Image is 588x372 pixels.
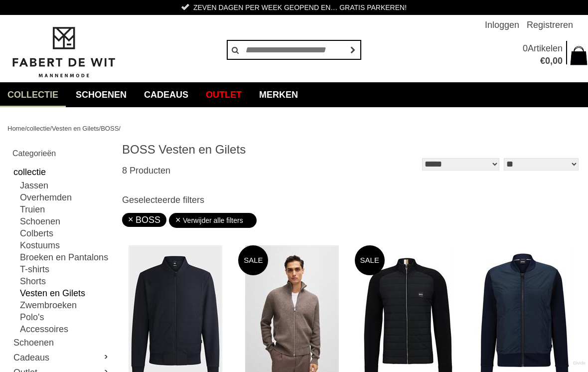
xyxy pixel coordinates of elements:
[175,213,251,228] a: Verwijder alle filters
[12,335,111,350] a: Schoenen
[99,125,101,132] span: /
[20,239,111,251] a: Kostuums
[20,287,111,299] a: Vesten en Gilets
[68,82,134,107] a: Schoenen
[540,56,545,66] span: €
[50,125,52,132] span: /
[545,56,550,66] span: 0
[20,299,111,311] a: Zwembroeken
[119,125,121,132] span: /
[122,194,581,205] h3: Geselecteerde filters
[7,25,120,79] img: Fabert de Wit
[20,180,111,191] a: Jassen
[12,350,111,365] a: Cadeaus
[20,251,111,263] a: Broeken en Pantalons
[20,203,111,215] a: Truien
[523,43,528,53] span: 0
[122,142,351,157] h1: BOSS Vesten en Gilets
[122,166,170,176] span: 8 Producten
[485,15,519,35] a: Inloggen
[137,82,196,107] a: Cadeaus
[553,56,563,66] span: 00
[20,311,111,323] a: Polo's
[52,125,99,132] a: Vesten en Gilets
[550,56,553,66] span: ,
[20,275,111,287] a: Shorts
[20,323,111,335] a: Accessoires
[26,125,50,132] a: collectie
[252,82,305,107] a: Merken
[7,125,25,132] a: Home
[20,263,111,275] a: T-shirts
[25,125,27,132] span: /
[12,165,111,180] a: collectie
[527,15,573,35] a: Registreren
[128,215,160,225] a: BOSS
[198,82,249,107] a: Outlet
[12,147,111,160] h2: Categorieën
[20,215,111,227] a: Schoenen
[528,43,563,53] span: Artikelen
[20,191,111,203] a: Overhemden
[101,125,119,132] a: BOSS
[20,227,111,239] a: Colberts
